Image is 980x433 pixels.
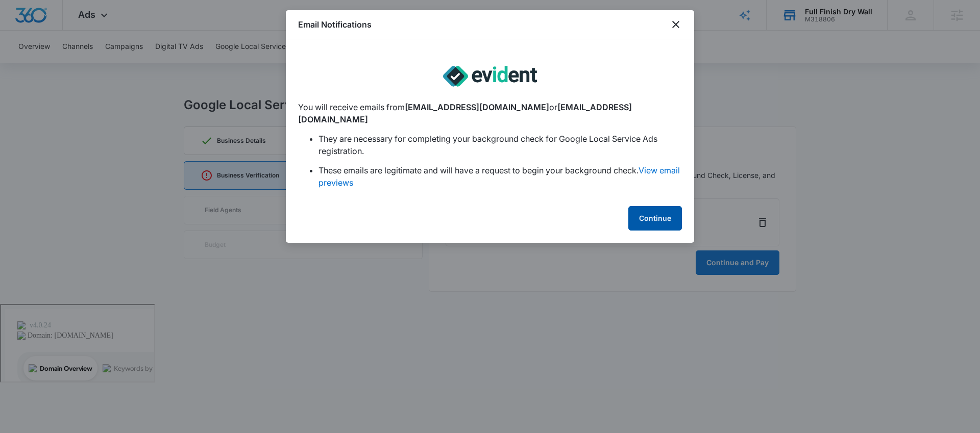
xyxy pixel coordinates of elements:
[29,16,50,24] div: v 4.0.24
[298,102,632,124] span: [EMAIL_ADDRESS][DOMAIN_NAME]
[318,164,682,189] li: These emails are legitimate and will have a request to begin your background check.
[318,133,682,157] li: They are necessary for completing your background check for Google Local Service Ads registration.
[16,27,24,35] img: website_grey.svg
[27,27,112,35] div: Domain: [DOMAIN_NAME]
[298,18,372,31] h1: Email Notifications
[670,18,682,31] button: close
[39,60,91,67] div: Domain Overview
[298,101,682,125] p: You will receive emails from or
[628,206,682,231] button: Continue
[28,59,36,67] img: tab_domain_overview_orange.svg
[443,52,537,101] img: lsa-evident
[113,60,172,67] div: Keywords by Traffic
[405,102,549,112] span: [EMAIL_ADDRESS][DOMAIN_NAME]
[16,16,24,24] img: logo_orange.svg
[102,59,110,67] img: tab_keywords_by_traffic_grey.svg
[318,165,680,188] a: View email previews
